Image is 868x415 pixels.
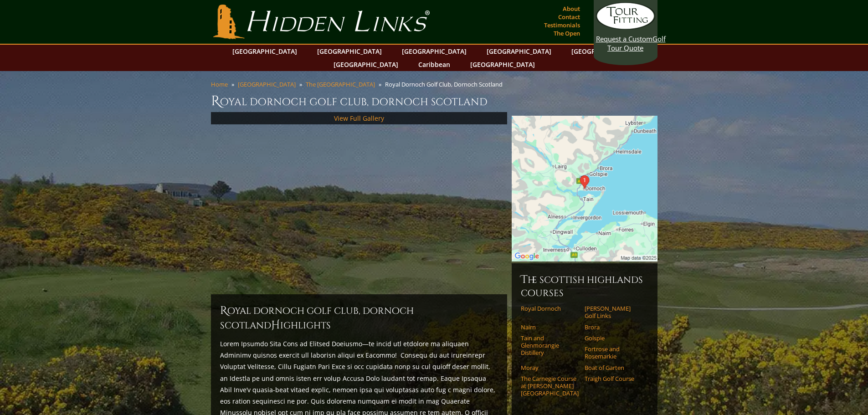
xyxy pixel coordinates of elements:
h6: The Scottish Highlands Courses [521,272,648,299]
a: [GEOGRAPHIC_DATA] [567,45,641,58]
a: The Carnegie Course at [PERSON_NAME][GEOGRAPHIC_DATA] [521,375,579,397]
a: [GEOGRAPHIC_DATA] [397,45,471,58]
a: The [GEOGRAPHIC_DATA] [306,80,375,88]
a: View Full Gallery [334,114,384,123]
a: Caribbean [414,58,455,71]
a: Brora [585,323,642,331]
a: [GEOGRAPHIC_DATA] [238,80,296,88]
span: H [271,318,280,333]
span: Request a Custom [596,34,652,43]
a: Moray [521,364,579,371]
a: Royal Dornoch [521,305,579,312]
a: Tain and Glenmorangie Distillery [521,334,579,357]
a: Boat of Garten [585,364,642,371]
a: Testimonials [542,19,582,31]
a: [GEOGRAPHIC_DATA] [482,45,556,58]
a: Request a CustomGolf Tour Quote [596,2,655,52]
a: [GEOGRAPHIC_DATA] [228,45,302,58]
a: Nairn [521,323,579,331]
h2: Royal Dornoch Golf Club, Dornoch Scotland ighlights [220,303,498,333]
a: [GEOGRAPHIC_DATA] [313,45,386,58]
a: Traigh Golf Course [585,375,642,382]
a: [PERSON_NAME] Golf Links [585,305,642,320]
a: Contact [556,10,582,23]
img: Google Map of Royal Dornoch Golf Club, Golf Road, Dornoch, Scotland, United Kingdom [512,116,657,261]
a: Home [211,80,228,88]
a: Fortrose and Rosemarkie [585,345,642,360]
a: About [560,2,582,15]
a: The Open [551,27,582,40]
a: Golspie [585,334,642,342]
a: [GEOGRAPHIC_DATA] [329,58,403,71]
li: Royal Dornoch Golf Club, Dornoch Scotland [385,80,506,88]
h1: Royal Dornoch Golf Club, Dornoch Scotland [211,92,657,110]
a: [GEOGRAPHIC_DATA] [466,58,539,71]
